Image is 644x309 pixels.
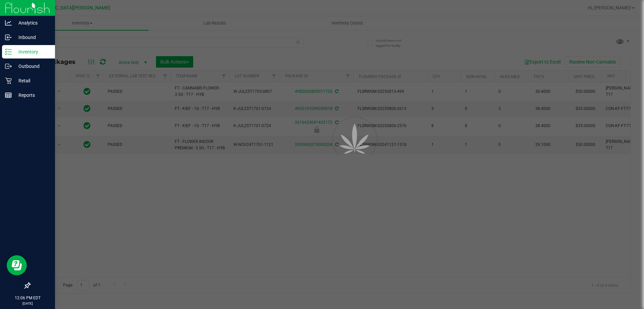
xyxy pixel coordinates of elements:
[12,33,52,41] p: Inbound
[12,91,52,99] p: Reports
[12,77,52,85] p: Retail
[3,295,52,301] p: 12:06 PM EDT
[5,63,12,70] inline-svg: Outbound
[12,62,52,70] p: Outbound
[5,48,12,55] inline-svg: Inventory
[5,34,12,41] inline-svg: Inbound
[7,255,27,275] iframe: Resource center
[3,301,52,306] p: [DATE]
[5,77,12,84] inline-svg: Retail
[5,20,12,26] inline-svg: Analytics
[12,19,52,27] p: Analytics
[5,92,12,99] inline-svg: Reports
[12,48,52,56] p: Inventory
